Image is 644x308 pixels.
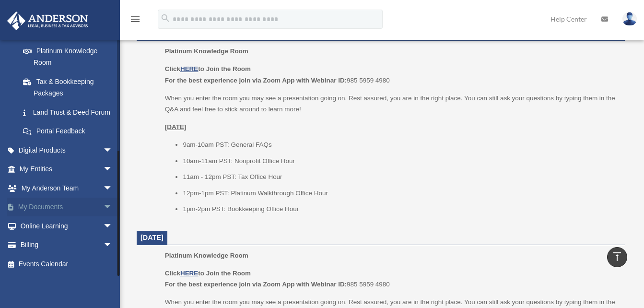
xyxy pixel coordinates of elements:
[129,13,141,25] i: menu
[129,17,141,25] a: menu
[141,234,164,241] span: [DATE]
[165,123,187,130] u: [DATE]
[103,198,122,217] span: arrow_drop_down
[4,12,91,30] img: Anderson Advisors Platinum Portal
[622,12,637,26] img: User Pic
[13,122,127,141] a: Portal Feedback
[160,13,171,24] i: search
[183,155,618,167] li: 10am-11am PST: Nonprofit Office Hour
[165,270,251,277] b: Click to Join the Room
[103,141,122,160] span: arrow_drop_down
[165,268,618,290] p: 985 5959 4980
[180,270,198,277] a: HERE
[103,160,122,179] span: arrow_drop_down
[183,188,618,199] li: 12pm-1pm PST: Platinum Walkthrough Office Hour
[103,178,122,198] span: arrow_drop_down
[7,236,127,255] a: Billingarrow_drop_down
[103,216,122,236] span: arrow_drop_down
[13,72,127,103] a: Tax & Bookkeeping Packages
[165,93,618,115] p: When you enter the room you may see a presentation going on. Rest assured, you are in the right p...
[7,141,127,160] a: Digital Productsarrow_drop_down
[165,47,248,55] span: Platinum Knowledge Room
[611,251,623,262] i: vertical_align_top
[103,236,122,255] span: arrow_drop_down
[7,216,127,236] a: Online Learningarrow_drop_down
[13,41,122,72] a: Platinum Knowledge Room
[183,139,618,151] li: 9am-10am PST: General FAQs
[7,178,127,198] a: My Anderson Teamarrow_drop_down
[7,198,127,217] a: My Documentsarrow_drop_down
[183,203,618,215] li: 1pm-2pm PST: Bookkeeping Office Hour
[165,252,248,259] span: Platinum Knowledge Room
[165,65,251,72] b: Click to Join the Room
[165,77,347,84] b: For the best experience join via Zoom App with Webinar ID:
[180,65,198,72] a: HERE
[183,171,618,183] li: 11am - 12pm PST: Tax Office Hour
[165,63,618,86] p: 985 5959 4980
[165,281,347,288] b: For the best experience join via Zoom App with Webinar ID:
[607,247,627,267] a: vertical_align_top
[13,103,127,122] a: Land Trust & Deed Forum
[7,160,127,179] a: My Entitiesarrow_drop_down
[7,254,127,273] a: Events Calendar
